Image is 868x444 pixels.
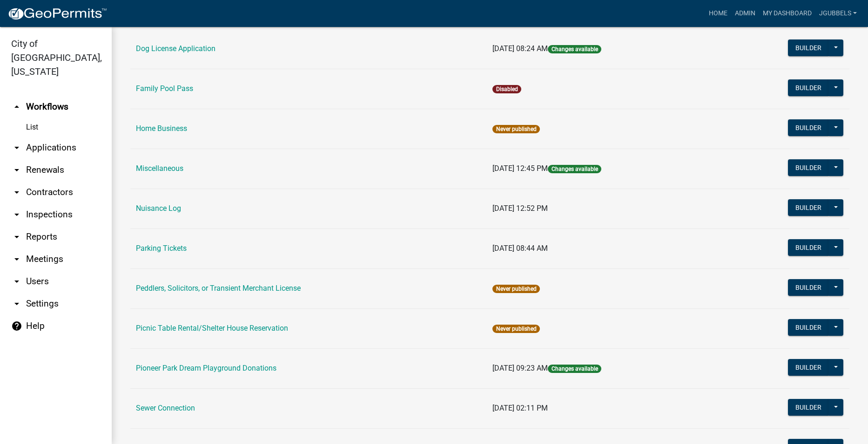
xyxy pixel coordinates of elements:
i: arrow_drop_down [11,164,22,176]
a: Miscellaneous [136,164,183,173]
span: Never published [492,285,539,293]
i: arrow_drop_down [11,231,22,242]
span: [DATE] 12:45 PM [492,164,548,173]
button: Builder [788,119,829,136]
a: Peddlers, Solicitors, or Transient Merchant License [136,284,301,293]
button: Builder [788,319,829,336]
span: Changes available [548,165,601,173]
i: arrow_drop_down [11,276,22,287]
a: Nuisance Log [136,204,181,213]
a: My Dashboard [759,5,815,22]
a: Home [705,5,731,22]
a: Dog License Application [136,44,215,53]
span: [DATE] 09:23 AM [492,364,548,372]
button: Builder [788,279,829,296]
i: arrow_drop_down [11,142,22,153]
span: [DATE] 12:52 PM [492,204,548,213]
span: Never published [492,125,539,133]
span: Changes available [548,45,601,53]
span: [DATE] 08:24 AM [492,44,548,53]
button: Builder [788,359,829,376]
i: arrow_drop_down [11,254,22,265]
span: Never published [492,325,539,333]
span: [DATE] 08:44 AM [492,244,548,253]
button: Builder [788,79,829,96]
a: Home Business [136,124,187,133]
a: Admin [731,5,759,22]
a: jgubbels [815,5,861,22]
a: Parking Tickets [136,244,187,253]
i: help [11,320,22,332]
span: Disabled [492,85,521,93]
a: Picnic Table Rental/Shelter House Reservation [136,324,288,333]
i: arrow_drop_up [11,101,22,112]
a: Family Pool Pass [136,84,193,93]
i: arrow_drop_down [11,187,22,198]
button: Builder [788,199,829,216]
button: Builder [788,239,829,256]
button: Builder [788,399,829,416]
span: [DATE] 02:11 PM [492,404,548,412]
span: Changes available [548,365,601,373]
i: arrow_drop_down [11,209,22,220]
i: arrow_drop_down [11,298,22,309]
button: Builder [788,159,829,176]
a: Pioneer Park Dream Playground Donations [136,364,276,372]
button: Builder [788,39,829,56]
a: Sewer Connection [136,404,195,412]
